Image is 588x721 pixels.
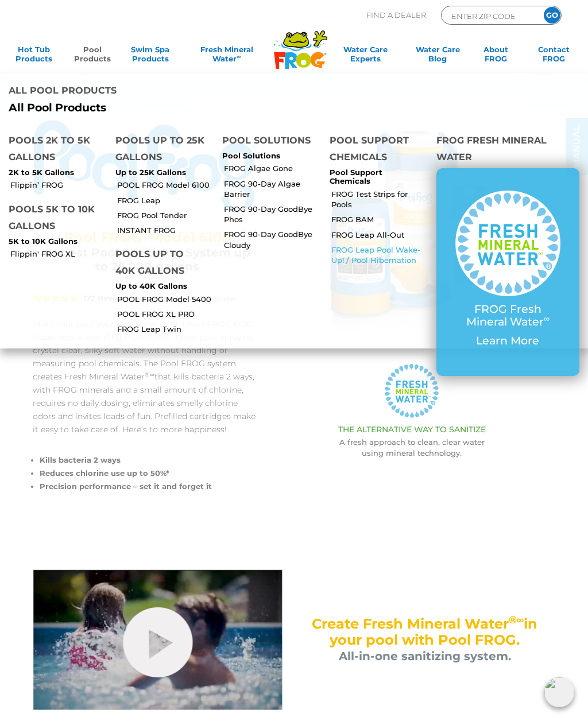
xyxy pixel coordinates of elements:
p: Find A Dealer [366,6,426,25]
h4: All Pool Products [9,82,285,102]
a: POOL FROG Model 6100 [117,180,214,190]
p: Make your pool your happy place with Pool FROG 6100. Happiness is spending more time in your pool... [33,317,262,436]
a: FROG Leap Twin [117,324,214,334]
a: Water CareExperts [329,45,402,68]
li: Kills bacteria 2 ways [40,453,262,467]
p: Up to 25K Gallons [115,168,205,177]
p: Up to 40K Gallons [115,282,205,291]
a: FROG Algae Gone [224,163,320,173]
a: POOL FROG XL PRO [117,309,214,319]
img: openIcon [544,677,574,707]
a: FROG Leap All-Out [331,230,428,240]
p: A fresh approach to clean, clear water using mineral technology. [285,437,538,459]
span: Create Fresh Mineral Water in your pool with Pool FROG. [312,615,538,648]
h4: Pools 5K to 10K Gallons [9,201,98,237]
a: AboutFROG [473,45,519,68]
a: FROG Fresh Mineral Water∞ Learn More [455,191,560,354]
sup: ∞ [237,53,241,60]
p: 2K to 5K Gallons [9,168,98,177]
a: FROG BAM [331,214,428,224]
a: FROG 90-Day GoodBye Phos [224,204,320,224]
sup: ∞ [544,313,550,324]
li: Precision performance – set it and forget it [40,480,262,493]
a: POOL FROG Model 5400 [117,294,214,304]
h4: FROG Fresh Mineral Water [436,132,579,168]
p: FROG Fresh Mineral Water [455,303,560,330]
a: FROG 90-Day Algae Barrier [224,179,320,199]
p: Learn More [455,335,560,348]
h4: Pool Solutions [222,132,312,152]
a: Flippin' FROG XL [10,249,107,259]
a: All Pool Products [9,102,285,115]
a: PoolProducts [69,45,115,68]
span: All-in-one sanitizing system. [339,649,511,663]
h4: Pools up to 40K Gallons [115,246,205,282]
a: FROG Test Strips for Pools [331,189,428,210]
sup: ®∞ [509,614,524,626]
a: FROG 90-Day GoodBye Cloudy [224,229,320,250]
input: Zip Code Form [450,9,528,22]
a: Flippin’ FROG [10,180,107,190]
li: Reduces chlorine use up to 50%* [40,467,262,480]
input: GO [544,7,560,24]
h4: Pools 2K to 5K Gallons [9,132,98,168]
a: INSTANT FROG [117,225,214,235]
a: ContactFROG [531,45,577,68]
a: FROG Leap [117,195,214,206]
p: 5K to 10K Gallons [9,237,98,246]
a: Pool Solutions [222,151,280,160]
a: Water CareBlog [415,45,461,68]
p: Pool Support Chemicals [330,168,419,186]
img: flippin-frog-video-still [33,569,283,710]
a: Swim SpaProducts [127,45,173,68]
h3: THE ALTERNATIVE WAY TO SANITIZE [285,425,538,434]
a: Fresh MineralWater∞ [186,45,268,68]
h4: Pools up to 25K Gallons [115,132,205,168]
a: FROG Leap Pool Wake-Up! / Pool Hibernation [331,245,428,265]
sup: ®∞ [145,371,154,378]
a: Hot TubProducts [11,45,57,68]
a: FROG Pool Tender [117,210,214,220]
h4: Pool Support Chemicals [330,132,419,168]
